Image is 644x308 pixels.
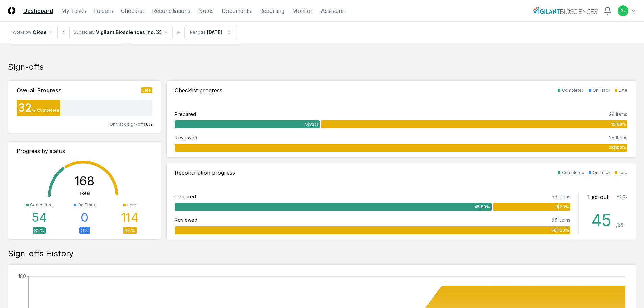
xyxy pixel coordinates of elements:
[222,7,251,15] a: Documents
[121,211,139,224] div: 114
[23,7,53,15] a: Dashboard
[593,87,611,93] div: On Track
[175,193,196,200] div: Prepared
[617,193,627,201] div: 80 %
[152,7,190,15] a: Reconciliations
[617,5,629,17] button: MJ
[292,7,313,15] a: Monitor
[321,7,344,15] a: Assistant
[18,273,26,279] tspan: 180
[198,7,214,15] a: Notes
[123,227,137,234] div: 68 %
[33,227,46,234] div: 32 %
[555,204,569,210] span: 11 | 20 %
[305,121,318,127] span: 9 | 32 %
[8,26,237,39] nav: breadcrumb
[17,147,152,155] div: Progress by status
[166,80,636,158] a: Checklist progressCompletedOn TrackLatePrepared28 Items9|32%19|68%Reviewed28 Items28|100%
[616,221,623,229] div: / 56
[609,134,627,141] div: 28 Items
[166,163,636,240] a: Reconciliation progressCompletedOn TrackLatePrepared56 Items45|80%11|20%Reviewed56 Items56|100%Ti...
[611,121,626,127] span: 19 | 68 %
[8,62,636,72] div: Sign-offs
[17,86,62,94] div: Overall Progress
[562,87,585,93] div: Completed
[32,211,47,224] div: 54
[175,111,196,118] div: Prepared
[17,102,32,113] div: 32
[30,202,53,208] div: Completed
[190,29,206,35] div: Periods
[609,111,627,118] div: 28 Items
[551,227,569,233] span: 56 | 100 %
[593,170,611,176] div: On Track
[32,107,59,113] div: % Completed
[621,8,626,13] span: MJ
[175,169,235,177] div: Reconciliation progress
[474,204,490,210] span: 45 | 80 %
[61,7,86,15] a: My Tasks
[552,193,570,200] div: 56 Items
[8,7,15,14] img: Logo
[13,29,31,35] div: Workflow
[587,193,609,201] div: Tied-out
[127,202,136,208] div: Late
[184,26,237,39] button: Periods[DATE]
[121,7,144,15] a: Checklist
[94,7,113,15] a: Folders
[619,170,627,176] div: Late
[591,212,616,229] div: 45
[619,87,627,93] div: Late
[562,170,585,176] div: Completed
[146,122,152,127] span: 0 %
[552,216,570,223] div: 56 Items
[74,29,95,35] div: Subsidiary
[175,134,197,141] div: Reviewed
[141,87,152,93] div: Late
[8,248,636,259] div: Sign-offs History
[533,7,598,14] img: Vigilant Biosciences logo
[207,29,222,36] div: [DATE]
[175,216,197,223] div: Reviewed
[259,7,284,15] a: Reporting
[608,145,626,151] span: 28 | 100 %
[110,122,146,127] span: On track sign-offs
[175,86,222,94] div: Checklist progress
